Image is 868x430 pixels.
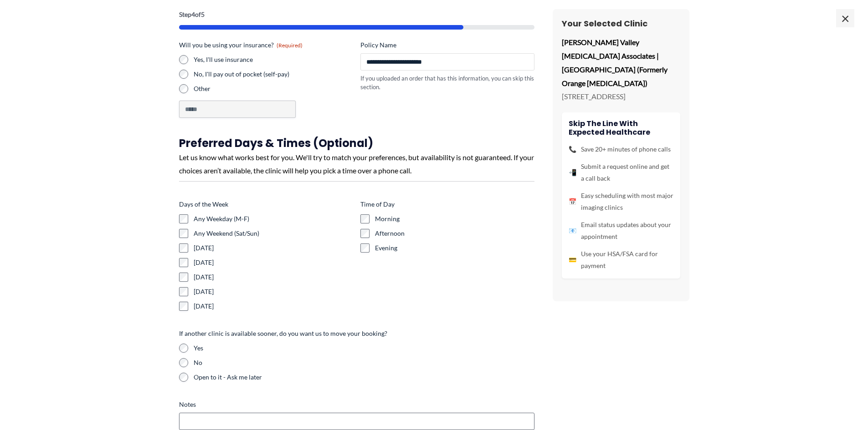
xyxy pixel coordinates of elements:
[277,42,303,49] span: (Required)
[179,101,296,118] input: Other Choice, please specify
[191,10,195,18] span: 4
[569,248,673,272] li: Use your HSA/FSA card for payment
[569,190,673,213] li: Easy scheduling with most major imaging clinics
[562,90,680,103] p: [STREET_ADDRESS]
[194,229,353,238] label: Any Weekend (Sat/Sun)
[375,214,534,223] label: Morning
[179,136,534,150] h3: Preferred Days & Times (Optional)
[179,151,534,177] div: Let us know what works best for you. We'll try to match your preferences, but availability is not...
[179,400,534,409] label: Notes
[569,225,576,237] span: 📧
[569,254,576,266] span: 💳
[179,329,387,338] legend: If another clinic is available sooner, do you want us to move your booking?
[179,40,303,50] legend: Will you be using your insurance?
[201,10,205,18] span: 5
[194,55,353,64] label: Yes, I'll use insurance
[360,74,534,91] div: If you uploaded an order that has this information, you can skip this section.
[375,229,534,238] label: Afternoon
[360,200,395,209] legend: Time of Day
[194,358,534,367] label: No
[194,344,534,353] label: Yes
[569,119,673,137] h4: Skip the line with Expected Healthcare
[569,219,673,243] li: Email status updates about your appointment
[194,70,353,79] label: No, I'll pay out of pocket (self-pay)
[562,18,680,29] h3: Your Selected Clinic
[569,161,673,184] li: Submit a request online and get a call back
[836,9,854,27] span: ×
[194,243,353,253] label: [DATE]
[194,214,353,223] label: Any Weekday (M-F)
[562,35,680,90] p: [PERSON_NAME] Valley [MEDICAL_DATA] Associates | [GEOGRAPHIC_DATA] (Formerly Orange [MEDICAL_DATA])
[194,302,353,311] label: [DATE]
[569,196,576,207] span: 📅
[179,11,534,18] p: Step of
[194,84,353,93] label: Other
[194,258,353,267] label: [DATE]
[194,287,353,296] label: [DATE]
[194,373,534,382] label: Open to it - Ask me later
[569,167,576,178] span: 📲
[375,243,534,253] label: Evening
[194,273,353,282] label: [DATE]
[179,200,228,209] legend: Days of the Week
[569,143,576,155] span: 📞
[569,143,673,155] li: Save 20+ minutes of phone calls
[360,40,534,50] label: Policy Name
